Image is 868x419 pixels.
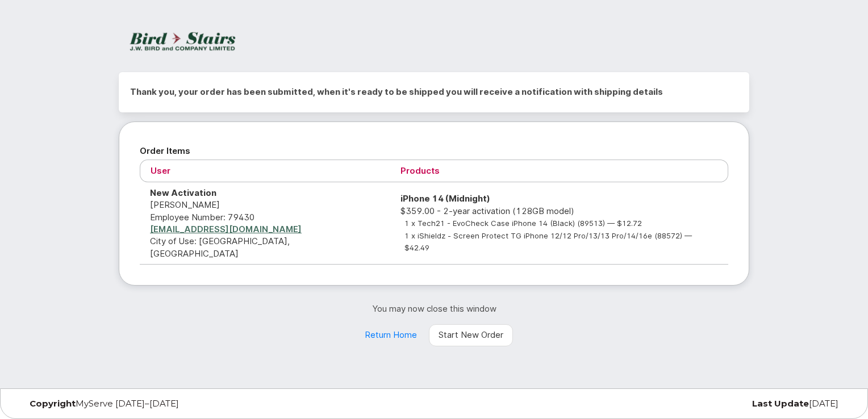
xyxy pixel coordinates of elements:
[21,399,297,408] div: MyServe [DATE]–[DATE]
[404,231,692,252] small: 1 x iShieldz - Screen Protect TG iPhone 12/12 Pro/13/13 Pro/14/16e (88572) — $42.49
[30,398,76,409] strong: Copyright
[429,324,513,347] a: Start New Order
[390,160,728,182] th: Products
[355,324,427,347] a: Return Home
[400,193,490,204] strong: iPhone 14 (Midnight)
[140,182,390,265] td: [PERSON_NAME] City of Use: [GEOGRAPHIC_DATA], [GEOGRAPHIC_DATA]
[390,182,728,265] td: $359.00 - 2-year activation (128GB model)
[128,30,237,53] img: JW Bird and Company (Bird Stairs)
[119,303,749,315] p: You may now close this window
[150,212,254,223] span: Employee Number: 79430
[130,83,738,100] h2: Thank you, your order has been submitted, when it's ready to be shipped you will receive a notifi...
[150,187,216,198] strong: New Activation
[150,224,302,234] a: [EMAIL_ADDRESS][DOMAIN_NAME]
[752,398,809,409] strong: Last Update
[571,399,847,408] div: [DATE]
[404,219,642,228] small: 1 x Tech21 - EvoCheck Case iPhone 14 (Black) (89513) — $12.72
[140,143,728,160] h2: Order Items
[140,160,390,182] th: User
